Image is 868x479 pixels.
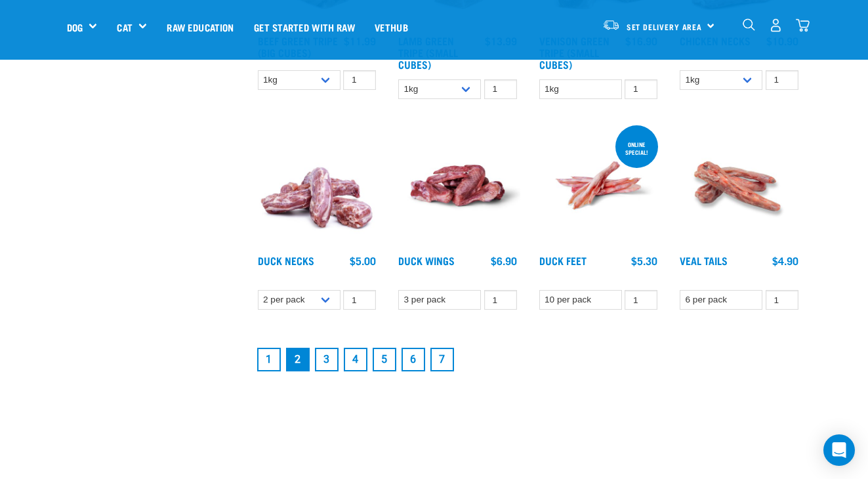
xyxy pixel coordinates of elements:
input: 1 [484,290,517,310]
a: Goto page 1 [257,348,281,371]
a: Goto page 5 [373,348,396,371]
div: $5.00 [350,255,376,266]
a: Duck Feet [539,257,587,263]
img: van-moving.png [602,19,620,31]
input: 1 [766,70,798,91]
a: Goto page 4 [344,348,367,371]
img: Veal Tails [676,123,802,248]
a: Goto page 6 [402,348,425,371]
a: Lamb Green Tripe (Small Cubes) [398,37,458,67]
img: user.png [769,18,783,32]
img: Raw Essentials Duck Feet Raw Meaty Bones For Dogs [536,123,661,248]
a: Goto page 3 [315,348,339,371]
img: home-icon-1@2x.png [743,18,755,31]
a: Veal Tails [680,257,728,263]
a: Raw Education [157,1,243,53]
img: Raw Essentials Duck Wings Raw Meaty Bones For Pets [395,123,520,248]
a: Venison Green Tripe (Small Cubes) [539,37,610,67]
a: Goto page 7 [430,348,454,371]
input: 1 [625,290,657,310]
a: Duck Wings [398,257,455,263]
div: Open Intercom Messenger [823,434,855,466]
nav: pagination [255,345,802,374]
a: Cat [117,20,132,35]
div: $5.30 [631,255,657,266]
a: Get started with Raw [244,1,365,53]
input: 1 [484,79,517,100]
input: 1 [343,70,376,91]
span: Set Delivery Area [627,24,703,29]
a: Duck Necks [258,257,314,263]
img: Pile Of Duck Necks For Pets [255,123,380,248]
div: ONLINE SPECIAL! [615,135,658,162]
input: 1 [766,290,798,310]
a: Vethub [365,1,418,53]
img: home-icon@2x.png [796,18,810,32]
a: Page 2 [286,348,310,371]
input: 1 [343,290,376,310]
div: $6.90 [491,255,517,266]
a: Dog [67,20,83,35]
input: 1 [625,79,657,100]
div: $4.90 [772,255,798,266]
